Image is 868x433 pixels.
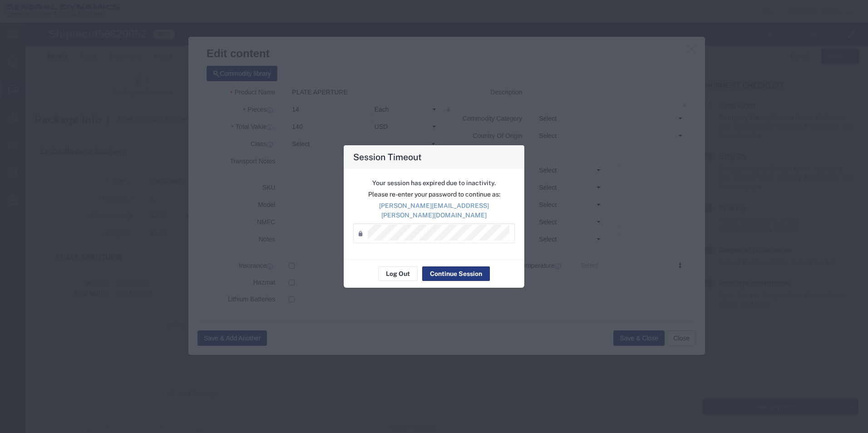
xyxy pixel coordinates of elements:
p: Please re-enter your password to continue as: [353,190,515,199]
p: Your session has expired due to inactivity. [353,178,515,188]
button: Log Out [378,266,418,281]
button: Continue Session [422,266,490,281]
h4: Session Timeout [353,150,422,163]
p: [PERSON_NAME][EMAIL_ADDRESS][PERSON_NAME][DOMAIN_NAME] [353,201,515,220]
